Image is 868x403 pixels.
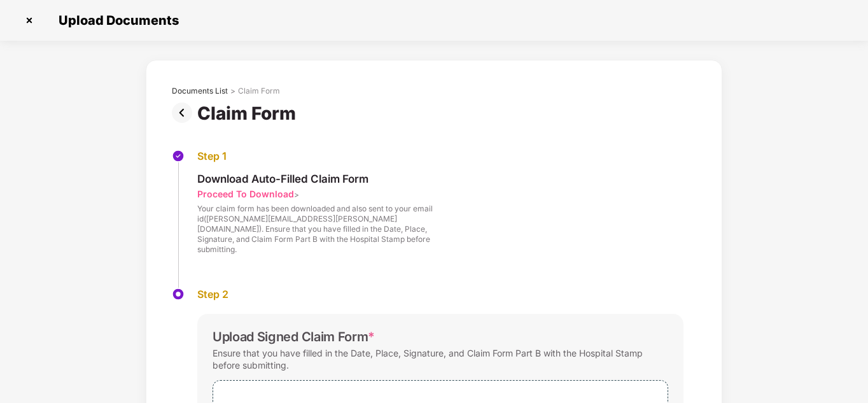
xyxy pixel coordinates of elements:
div: Ensure that you have filled in the Date, Place, Signature, and Claim Form Part B with the Hospita... [213,344,668,374]
div: > [230,86,235,96]
div: Claim Form [238,86,280,96]
span: > [294,190,299,199]
div: Upload Signed Claim Form [213,329,375,344]
div: Step 1 [197,150,433,163]
img: svg+xml;base64,PHN2ZyBpZD0iQ3Jvc3MtMzJ4MzIiIHhtbG5zPSJodHRwOi8vd3d3LnczLm9yZy8yMDAwL3N2ZyIgd2lkdG... [19,10,39,31]
img: svg+xml;base64,PHN2ZyBpZD0iU3RlcC1BY3RpdmUtMzJ4MzIiIHhtbG5zPSJodHRwOi8vd3d3LnczLm9yZy8yMDAwL3N2Zy... [172,288,185,300]
div: Your claim form has been downloaded and also sent to your email id([PERSON_NAME][EMAIL_ADDRESS][P... [197,204,433,255]
div: Proceed To Download [197,188,294,200]
div: Step 2 [197,288,683,301]
div: Claim Form [197,103,301,124]
img: svg+xml;base64,PHN2ZyBpZD0iUHJldi0zMngzMiIgeG1sbnM9Imh0dHA6Ly93d3cudzMub3JnLzIwMDAvc3ZnIiB3aWR0aD... [172,103,197,123]
div: Download Auto-Filled Claim Form [197,172,433,186]
div: Documents List [172,86,228,96]
span: Upload Documents [46,13,185,28]
img: svg+xml;base64,PHN2ZyBpZD0iU3RlcC1Eb25lLTMyeDMyIiB4bWxucz0iaHR0cDovL3d3dy53My5vcmcvMjAwMC9zdmciIH... [172,150,185,162]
